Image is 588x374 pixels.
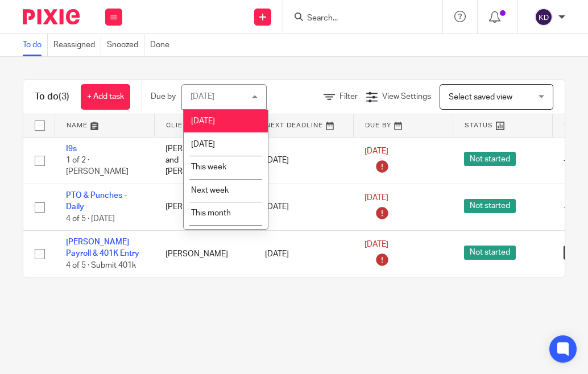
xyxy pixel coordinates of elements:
[191,93,214,101] div: [DATE]
[191,140,215,148] span: [DATE]
[154,184,254,230] td: [PERSON_NAME]
[23,34,48,56] a: To do
[66,261,136,269] span: 4 of 5 · Submit 401k
[59,92,69,101] span: (3)
[464,246,516,260] span: Not started
[339,93,358,101] span: Filter
[154,137,254,184] td: [PERSON_NAME] and [PERSON_NAME]
[81,84,130,110] a: + Add task
[154,231,254,277] td: [PERSON_NAME]
[464,152,516,166] span: Not started
[254,137,353,184] td: [DATE]
[365,147,388,155] span: [DATE]
[66,192,127,211] a: PTO & Punches - Daily
[365,241,388,249] span: [DATE]
[254,231,353,277] td: [DATE]
[191,163,226,171] span: This week
[23,9,80,24] img: Pixie
[365,194,388,202] span: [DATE]
[191,186,229,194] span: Next week
[66,156,129,176] span: 1 of 2 · [PERSON_NAME]
[449,93,512,101] span: Select saved view
[564,122,583,128] span: Tags
[191,209,231,217] span: This month
[382,93,431,101] span: View Settings
[151,91,176,102] p: Due by
[66,145,77,153] a: I9s
[66,215,115,223] span: 4 of 5 · [DATE]
[35,91,69,103] h1: To do
[53,34,101,56] a: Reassigned
[306,14,408,24] input: Search
[464,199,516,213] span: Not started
[535,8,553,26] img: svg%3E
[66,238,139,257] a: [PERSON_NAME] Payroll & 401K Entry
[107,34,144,56] a: Snoozed
[254,184,353,230] td: [DATE]
[150,34,175,56] a: Done
[191,117,215,125] span: [DATE]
